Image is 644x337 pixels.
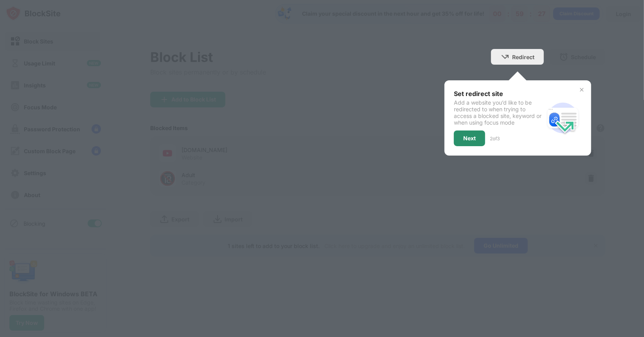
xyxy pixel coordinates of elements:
[454,90,544,98] div: Set redirect site
[579,87,585,93] img: x-button.svg
[490,136,500,141] div: 2 of 3
[544,99,582,137] img: redirect.svg
[463,135,476,141] div: Next
[454,99,544,126] div: Add a website you’d like to be redirected to when trying to access a blocked site, keyword or whe...
[512,54,534,60] div: Redirect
